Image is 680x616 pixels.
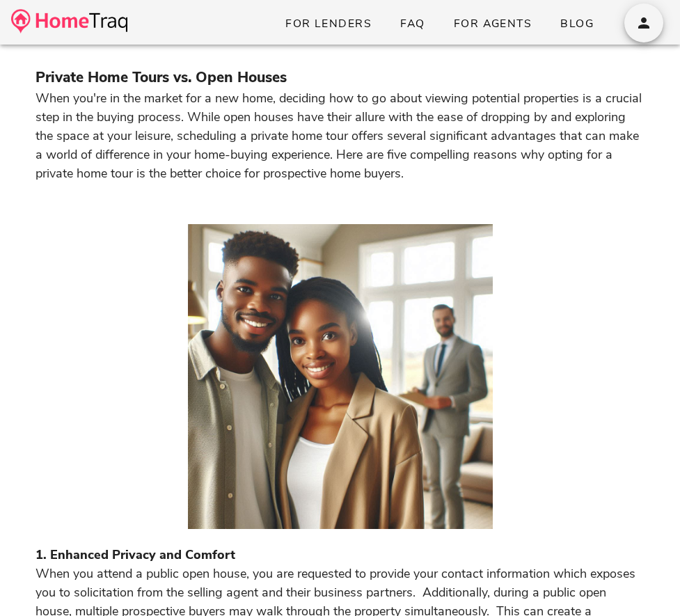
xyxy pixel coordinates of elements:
a: For Lenders [274,11,383,36]
a: Blog [548,11,605,36]
span: For Agents [453,16,532,31]
strong: 1. Enhanced Privacy and Comfort [35,546,235,563]
img: desktop-logo.34a1112.png [11,9,127,33]
span: For Lenders [285,16,372,31]
p: When you're in the market for a new home, deciding how to go about viewing potential properties i... [35,89,645,183]
img: Designer-2.jpeg [188,224,493,529]
span: FAQ [400,16,425,31]
a: FAQ [388,11,436,36]
a: For Agents [442,11,543,36]
span: Blog [560,16,594,31]
h3: Private Home Tours vs. Open Houses [35,67,645,89]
